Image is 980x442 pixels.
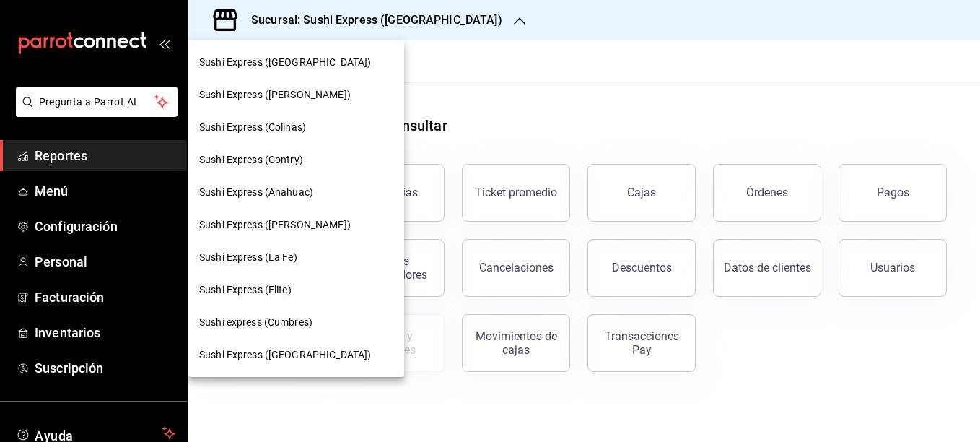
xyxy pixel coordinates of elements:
div: Sushi Express ([PERSON_NAME]) [188,209,404,241]
div: Sushi express (Cumbres) [188,306,404,339]
div: Sushi Express (Anahuac) [188,176,404,209]
span: Sushi Express (Colinas) [199,120,306,135]
span: Sushi Express ([PERSON_NAME]) [199,87,351,103]
span: Sushi Express ([PERSON_NAME]) [199,217,351,233]
div: Sushi Express (Colinas) [188,111,404,144]
div: Sushi Express (Contry) [188,144,404,176]
div: Sushi Express ([GEOGRAPHIC_DATA]) [188,46,404,79]
span: Sushi Express (Elite) [199,282,292,298]
div: Sushi Express ([GEOGRAPHIC_DATA]) [188,339,404,371]
span: Sushi Express (Contry) [199,152,303,168]
span: Sushi Express ([GEOGRAPHIC_DATA]) [199,55,371,70]
span: Sushi Express (Anahuac) [199,185,313,200]
span: Sushi Express (La Fe) [199,250,297,265]
div: Sushi Express (La Fe) [188,241,404,274]
div: Sushi Express ([PERSON_NAME]) [188,79,404,111]
div: Sushi Express (Elite) [188,274,404,306]
span: Sushi express (Cumbres) [199,315,312,330]
span: Sushi Express ([GEOGRAPHIC_DATA]) [199,347,371,363]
